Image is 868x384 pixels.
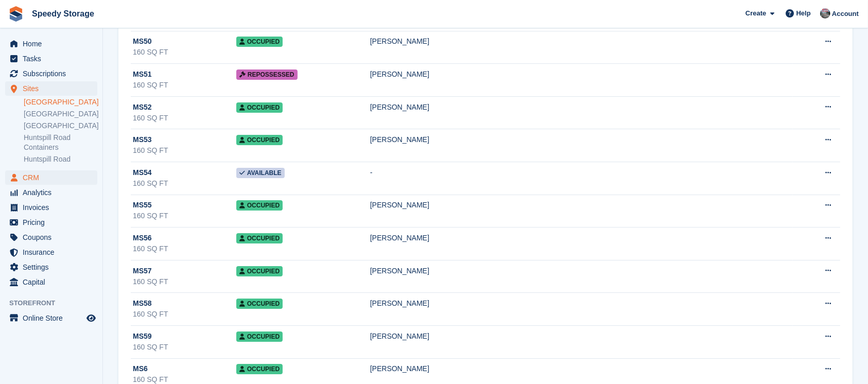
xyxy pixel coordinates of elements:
[370,69,793,80] div: [PERSON_NAME]
[23,275,84,289] span: Capital
[23,260,84,274] span: Settings
[133,243,236,254] div: 160 SQ FT
[5,200,97,215] a: menu
[370,162,793,195] td: -
[133,342,236,353] div: 160 SQ FT
[370,266,793,276] div: [PERSON_NAME]
[5,170,97,185] a: menu
[236,200,283,211] span: Occupied
[133,113,236,124] div: 160 SQ FT
[133,36,152,47] span: MS50
[370,363,793,374] div: [PERSON_NAME]
[5,311,97,325] a: menu
[236,69,298,80] span: Repossessed
[24,121,97,131] a: [GEOGRAPHIC_DATA]
[23,200,84,215] span: Invoices
[820,8,830,19] img: Dan Jackson
[24,154,97,164] a: Huntspill Road
[23,185,84,200] span: Analytics
[236,135,283,145] span: Occupied
[133,211,236,221] div: 160 SQ FT
[133,134,152,145] span: MS53
[5,66,97,81] a: menu
[370,102,793,113] div: [PERSON_NAME]
[8,6,24,22] img: stora-icon-8386f47178a22dfd0bd8f6a31ec36ba5ce8667c1dd55bd0f319d3a0aa187defe.svg
[133,178,236,189] div: 160 SQ FT
[5,230,97,245] a: menu
[236,37,283,47] span: Occupied
[133,69,152,80] span: MS51
[85,312,97,324] a: Preview store
[23,311,84,325] span: Online Store
[5,275,97,289] a: menu
[236,299,283,309] span: Occupied
[370,298,793,309] div: [PERSON_NAME]
[370,134,793,145] div: [PERSON_NAME]
[370,331,793,342] div: [PERSON_NAME]
[24,109,97,119] a: [GEOGRAPHIC_DATA]
[23,245,84,259] span: Insurance
[24,133,97,152] a: Huntspill Road Containers
[133,167,152,178] span: MS54
[5,245,97,259] a: menu
[9,298,102,308] span: Storefront
[832,9,859,19] span: Account
[745,8,766,19] span: Create
[370,233,793,243] div: [PERSON_NAME]
[133,200,152,211] span: MS55
[24,97,97,107] a: [GEOGRAPHIC_DATA]
[5,51,97,66] a: menu
[236,233,283,243] span: Occupied
[236,331,283,342] span: Occupied
[23,81,84,96] span: Sites
[28,5,98,22] a: Speedy Storage
[5,81,97,96] a: menu
[23,230,84,245] span: Coupons
[133,363,148,374] span: MS6
[133,266,152,276] span: MS57
[236,364,283,374] span: Occupied
[236,266,283,276] span: Occupied
[370,36,793,47] div: [PERSON_NAME]
[236,102,283,113] span: Occupied
[133,298,152,309] span: MS58
[5,185,97,200] a: menu
[23,66,84,81] span: Subscriptions
[133,309,236,320] div: 160 SQ FT
[23,170,84,185] span: CRM
[23,215,84,230] span: Pricing
[133,276,236,287] div: 160 SQ FT
[133,80,236,91] div: 160 SQ FT
[5,215,97,230] a: menu
[796,8,811,19] span: Help
[5,37,97,51] a: menu
[5,260,97,274] a: menu
[133,102,152,113] span: MS52
[133,47,236,58] div: 160 SQ FT
[23,37,84,51] span: Home
[370,200,793,211] div: [PERSON_NAME]
[133,331,152,342] span: MS59
[133,233,152,243] span: MS56
[236,168,285,178] span: Available
[23,51,84,66] span: Tasks
[133,145,236,156] div: 160 SQ FT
